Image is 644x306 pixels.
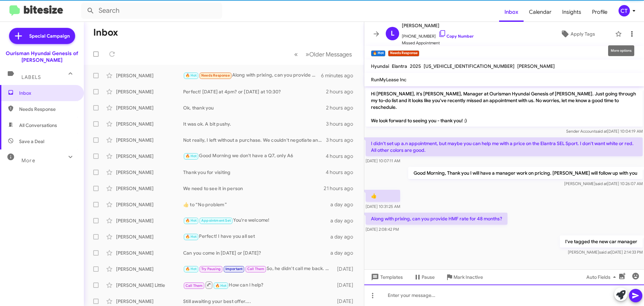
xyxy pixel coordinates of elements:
[581,271,624,283] button: Auto Fields
[215,283,227,288] span: 🔥 Hot
[371,77,407,83] span: RunMyLease Inc
[408,167,643,179] p: Good Morning, Thank you I will have a manager work on pricing. [PERSON_NAME] will follow up with you
[587,2,613,22] a: Profile
[371,50,385,56] small: 🔥 Hot
[326,104,359,111] div: 2 hours ago
[422,271,435,283] span: Pause
[619,5,630,16] div: CT
[366,88,643,127] p: Hi [PERSON_NAME], it's [PERSON_NAME], Manager at Ourisman Hyundai Genesis of [PERSON_NAME]. Just ...
[183,217,330,224] div: You're welcome!
[116,266,183,272] div: [PERSON_NAME]
[517,63,555,69] span: [PERSON_NAME]
[392,63,407,69] span: Elantra
[183,121,326,127] div: It was ok. A bit pushy.
[499,2,524,22] a: Inbox
[19,122,57,129] span: All Conversations
[201,218,231,223] span: Appointment Set
[366,227,399,232] span: [DATE] 2:08:42 PM
[330,201,359,208] div: a day ago
[21,158,35,164] span: More
[19,106,76,113] span: Needs Response
[116,233,183,240] div: [PERSON_NAME]
[185,154,197,158] span: 🔥 Hot
[560,235,643,248] p: I've tagged the new car manager
[326,88,359,95] div: 2 hours ago
[366,213,507,225] p: Along with prixing, can you provide HMF rate for 48 months?
[321,72,359,79] div: 6 minutes ago
[185,73,197,78] span: 🔥 Hot
[19,138,44,145] span: Save a Deal
[408,271,440,283] button: Pause
[183,137,326,143] div: Not really, I left without a purchase. We couldn't negotiate an amicable price on the vehicle. I ...
[595,129,607,134] span: said at
[302,47,356,61] button: Next
[402,40,474,46] span: Missed Appointment
[247,267,265,271] span: Call Them
[183,233,330,241] div: Perfect! I have you all set
[595,181,607,186] span: said at
[225,267,243,271] span: Important
[81,3,222,19] input: Search
[185,283,203,288] span: Call Them
[185,267,197,271] span: 🔥 Hot
[116,201,183,208] div: [PERSON_NAME]
[334,282,359,289] div: [DATE]
[183,88,326,95] div: Perfect! [DATE] at 4pm? or [DATE] at 10:30?
[19,90,76,96] span: Inbox
[438,34,474,39] a: Copy Number
[201,73,230,78] span: Needs Response
[557,2,587,22] a: Insights
[366,137,643,156] p: I didn't set up a.n appointment, but maybe you can help me with a price on the Elantra SEL Sport....
[116,250,183,256] div: [PERSON_NAME]
[453,271,483,283] span: Mark Inactive
[370,271,403,283] span: Templates
[183,185,324,192] div: We need to see it in person
[306,50,309,58] span: »
[93,27,118,38] h1: Inbox
[566,129,643,134] span: Sender Account [DATE] 10:04:19 AM
[440,271,488,283] button: Mark Inactive
[116,169,183,176] div: [PERSON_NAME]
[571,28,595,40] span: Apply Tags
[183,152,326,160] div: Good Morning we don't have a Q7, only A6
[608,45,634,56] div: More options
[309,51,352,58] span: Older Messages
[410,63,421,69] span: 2025
[116,104,183,111] div: [PERSON_NAME]
[402,21,474,30] span: [PERSON_NAME]
[524,2,557,22] a: Calendar
[290,47,356,61] nav: Page navigation example
[334,298,359,305] div: [DATE]
[543,28,612,40] button: Apply Tags
[185,234,197,239] span: 🔥 Hot
[330,233,359,240] div: a day ago
[9,28,75,44] a: Special Campaign
[116,72,183,79] div: [PERSON_NAME]
[326,121,359,127] div: 3 hours ago
[371,63,389,69] span: Hyundai
[564,181,643,186] span: [PERSON_NAME] [DATE] 10:26:07 AM
[334,266,359,272] div: [DATE]
[568,250,643,255] span: [PERSON_NAME] [DATE] 2:14:33 PM
[201,267,221,271] span: Try Pausing
[366,158,400,163] span: [DATE] 10:07:11 AM
[586,271,619,283] span: Auto Fields
[21,74,41,80] span: Labels
[326,169,359,176] div: 4 hours ago
[324,185,359,192] div: 21 hours ago
[183,250,330,256] div: Can you come in [DATE] or [DATE]?
[402,30,474,40] span: [PHONE_NUMBER]
[613,5,637,16] button: CT
[116,121,183,127] div: [PERSON_NAME]
[599,250,611,255] span: said at
[185,218,197,223] span: 🔥 Hot
[366,190,400,202] p: 👍
[330,250,359,256] div: a day ago
[116,137,183,143] div: [PERSON_NAME]
[183,104,326,111] div: Ok, thank you
[183,298,334,305] div: Still awaiting your best offer....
